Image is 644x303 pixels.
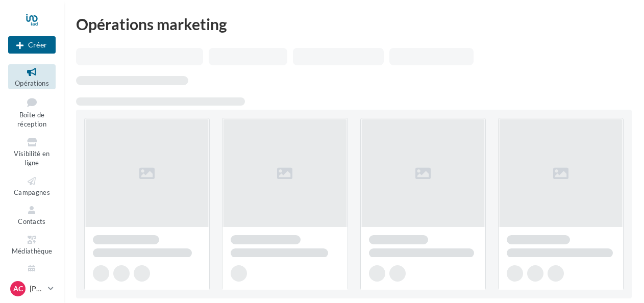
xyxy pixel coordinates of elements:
[76,16,632,32] div: Opérations marketing
[8,64,56,89] a: Opérations
[8,232,56,257] a: Médiathèque
[8,173,56,198] a: Campagnes
[8,203,56,228] a: Contacts
[18,217,46,225] span: Contacts
[14,149,49,167] span: Visibilité en ligne
[8,135,56,169] a: Visibilité en ligne
[14,188,50,196] span: Campagnes
[8,261,56,286] a: Calendrier
[8,93,56,131] a: Boîte de réception
[8,279,56,298] a: AC [PERSON_NAME]
[8,36,56,54] button: Créer
[12,247,53,255] span: Médiathèque
[15,79,49,87] span: Opérations
[13,284,23,294] span: AC
[17,111,46,129] span: Boîte de réception
[30,284,44,294] p: [PERSON_NAME]
[8,36,56,54] div: Nouvelle campagne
